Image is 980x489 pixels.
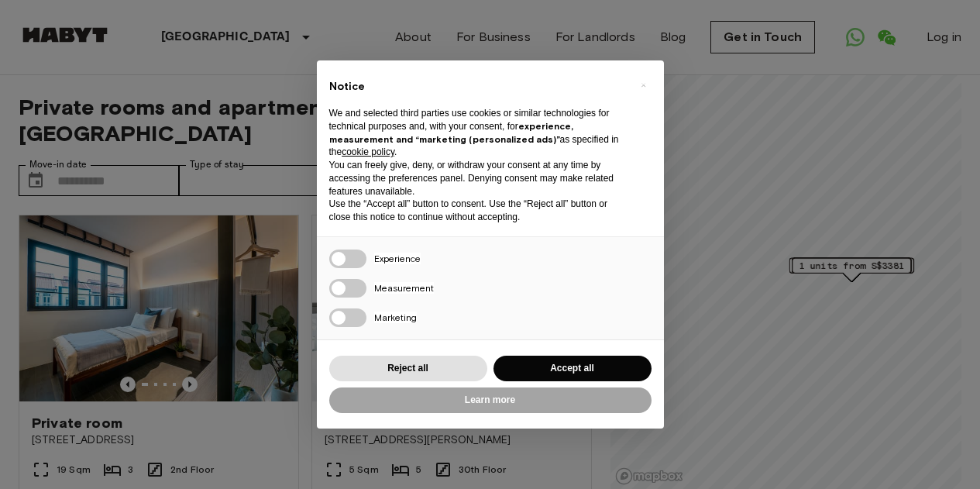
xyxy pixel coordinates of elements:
[329,387,652,413] button: Learn more
[641,76,646,95] span: ×
[329,107,627,159] p: We and selected third parties use cookies or similar technologies for technical purposes and, wit...
[342,146,394,157] a: cookie policy
[631,73,656,98] button: Close this notice
[329,159,627,198] p: You can freely give, deny, or withdraw your consent at any time by accessing the preferences pane...
[374,312,417,323] span: Marketing
[329,198,627,224] p: Use the “Accept all” button to consent. Use the “Reject all” button or close this notice to conti...
[329,356,487,381] button: Reject all
[329,120,573,145] strong: experience, measurement and “marketing (personalized ads)”
[493,356,652,381] button: Accept all
[329,79,627,95] h2: Notice
[374,282,434,294] span: Measurement
[374,253,421,264] span: Experience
